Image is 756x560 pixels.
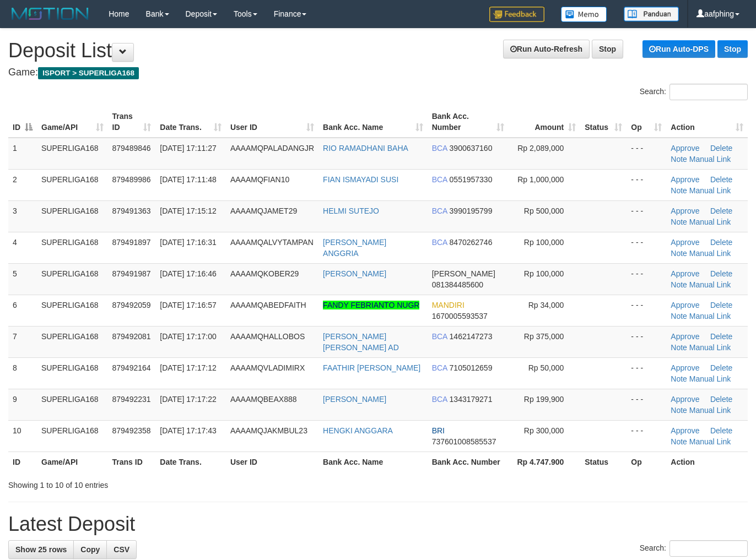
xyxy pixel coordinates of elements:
td: - - - [627,263,666,295]
a: [PERSON_NAME] [323,269,386,278]
span: AAAAMQPALADANGJR [230,144,314,153]
td: 5 [8,263,37,295]
span: [DATE] 17:17:22 [160,395,216,404]
span: 879489986 [112,175,151,184]
a: Approve [671,269,699,278]
input: Search: [669,84,748,100]
span: 879489846 [112,144,151,153]
a: Note [671,437,687,446]
td: SUPERLIGA168 [37,326,108,357]
a: Note [671,218,687,226]
a: Note [671,312,687,320]
a: Stop [592,40,623,58]
a: Approve [671,206,699,215]
a: Manual Link [689,437,731,446]
label: Search: [640,84,748,100]
td: SUPERLIGA168 [37,169,108,200]
span: BCA [432,395,447,404]
span: Copy 081384485600 to clipboard [432,280,483,289]
th: User ID: activate to sort column ascending [226,106,318,138]
a: Delete [710,144,732,153]
a: Delete [710,206,732,215]
th: Action [666,452,748,472]
span: AAAAMQHALLOBOS [230,332,305,341]
td: SUPERLIGA168 [37,389,108,420]
a: Approve [671,301,699,309]
span: AAAAMQALVYTAMPAN [230,238,314,247]
span: Copy 1462147273 to clipboard [450,332,493,341]
span: AAAAMQBEAX888 [230,395,297,404]
a: Manual Link [689,186,731,195]
a: Manual Link [689,406,731,415]
span: Copy 1670005593537 to clipboard [432,312,488,320]
td: 3 [8,200,37,232]
a: Copy [73,540,107,559]
td: - - - [627,357,666,389]
span: BCA [432,238,447,247]
a: [PERSON_NAME] ANGGRIA [323,238,386,258]
th: Date Trans. [155,452,226,472]
a: Delete [710,175,732,184]
th: Rp 4.747.900 [509,452,580,472]
th: Amount: activate to sort column ascending [509,106,580,138]
a: Approve [671,238,699,247]
img: Button%20Memo.svg [561,7,607,22]
h1: Latest Deposit [8,513,748,535]
span: 879491987 [112,269,151,278]
span: [DATE] 17:17:43 [160,426,216,435]
span: ISPORT > SUPERLIGA168 [38,67,139,79]
td: - - - [627,169,666,200]
a: Delete [710,332,732,341]
td: - - - [627,326,666,357]
span: Show 25 rows [15,545,67,554]
a: Manual Link [689,280,731,289]
span: CSV [114,545,129,554]
span: BCA [432,206,447,215]
a: RIO RAMADHANI BAHA [323,144,408,153]
span: Copy 8470262746 to clipboard [450,238,493,247]
span: [DATE] 17:16:46 [160,269,216,278]
span: Rp 100,000 [524,238,564,247]
th: Bank Acc. Name: activate to sort column ascending [318,106,428,138]
span: Rp 199,900 [524,395,564,404]
span: BCA [432,332,447,341]
a: Approve [671,144,699,153]
a: [PERSON_NAME] [323,395,386,404]
span: 879491897 [112,238,151,247]
td: 2 [8,169,37,200]
a: Approve [671,395,699,404]
span: AAAAMQABEDFAITH [230,301,306,309]
a: Show 25 rows [8,540,74,559]
a: Manual Link [689,374,731,383]
span: BCA [432,144,447,153]
a: Manual Link [689,343,731,352]
span: Copy 0551957330 to clipboard [450,175,493,184]
th: Bank Acc. Name [318,452,428,472]
span: Rp 300,000 [524,426,564,435]
span: AAAAMQJAKMBUL23 [230,426,307,435]
span: BCA [432,175,447,184]
h4: Game: [8,67,748,78]
a: Manual Link [689,218,731,226]
label: Search: [640,540,748,557]
span: Rp 50,000 [528,363,564,372]
th: Date Trans.: activate to sort column ascending [155,106,226,138]
span: Copy 7105012659 to clipboard [450,363,493,372]
span: Rp 1,000,000 [517,175,564,184]
span: [DATE] 17:15:12 [160,206,216,215]
td: - - - [627,232,666,263]
a: Delete [710,395,732,404]
input: Search: [669,540,748,557]
span: Copy [80,545,100,554]
th: Status [580,452,627,472]
td: SUPERLIGA168 [37,420,108,452]
span: [PERSON_NAME] [432,269,495,278]
th: ID: activate to sort column descending [8,106,37,138]
img: MOTION_logo.png [8,6,92,22]
td: 6 [8,295,37,326]
span: 879492164 [112,363,151,372]
img: Feedback.jpg [489,7,544,22]
th: Trans ID [108,452,156,472]
a: FANDY FEBRIANTO NUGR [323,301,419,309]
th: ID [8,452,37,472]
